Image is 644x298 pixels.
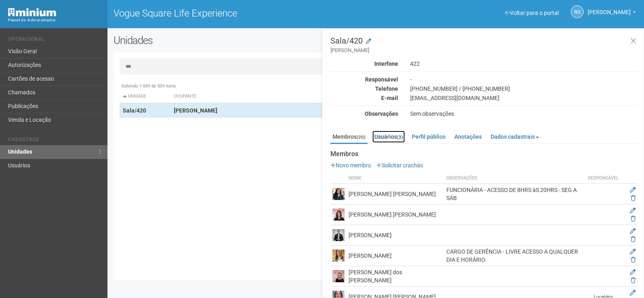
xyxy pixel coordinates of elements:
strong: [PERSON_NAME] [174,107,217,114]
a: Voltar para o portal [505,10,559,16]
a: Editar membro [630,248,636,255]
img: user.png [332,208,345,221]
a: Excluir membro [631,256,636,263]
span: Nicolle Silva [588,1,631,15]
div: [EMAIL_ADDRESS][DOMAIN_NAME] [404,94,644,102]
a: Editar membro [630,228,636,234]
th: Unidade: activate to sort column descending [120,90,171,103]
div: 422 [404,60,644,67]
div: Observações [324,110,404,117]
th: Ocupante: activate to sort column ascending [171,90,415,103]
h1: Vogue Square Life Experience [114,8,370,19]
h2: Unidades [114,34,325,46]
strong: Membros [330,150,638,158]
div: [PHONE_NUMBER] / [PHONE_NUMBER] [404,85,644,92]
a: Modificar a unidade [366,38,371,46]
img: user.png [332,229,345,241]
a: Excluir membro [631,215,636,222]
img: Minium [8,8,56,17]
td: [PERSON_NAME] [347,246,444,266]
a: Excluir membro [631,195,636,201]
li: Operacional [8,36,101,45]
a: Perfil público [410,131,448,143]
div: - [404,76,644,83]
div: Exibindo 1-509 de 509 itens [120,83,632,90]
a: Anotações [452,131,484,143]
img: user.png [332,188,345,200]
a: Editar membro [630,269,636,275]
a: Solicitar crachás [376,162,423,169]
a: Editar membro [630,290,636,296]
th: Nome [347,173,444,184]
td: [PERSON_NAME] [PERSON_NAME] [347,204,444,225]
a: Excluir membro [631,277,636,283]
div: Telefone [324,85,404,92]
div: E-mail [324,94,404,102]
th: Responsável [583,173,623,184]
td: CARGO DE GERÊNCIA - LIVRE ACESSO A QUALQUER DIA E HORÁRIO. [444,246,583,266]
td: [PERSON_NAME] [347,225,444,246]
h3: Sala/420 [330,37,638,54]
div: Sem observações [404,110,644,117]
a: Usuários(3) [372,131,405,143]
div: Interfone [324,60,404,67]
th: Observações [444,173,583,184]
img: user.png [332,250,345,262]
a: Editar membro [630,187,636,193]
td: [PERSON_NAME] dos [PERSON_NAME] [347,266,444,287]
li: Cadastros [8,137,101,145]
a: Editar membro [630,207,636,214]
img: user.png [332,270,345,282]
a: Novo membro [330,162,371,169]
small: (3) [397,134,403,140]
div: Responsável [324,76,404,83]
small: [PERSON_NAME] [330,47,638,54]
a: [PERSON_NAME] [588,10,636,17]
td: [PERSON_NAME] [PERSON_NAME] [347,184,444,204]
td: FUNCIONÁRIA - ACESSO DE 8HRS àS 20HRS - SEG A SÁB [444,184,583,204]
a: NS [571,5,584,18]
a: Excluir membro [631,236,636,242]
small: (20) [357,134,365,140]
a: Membros(20) [330,131,367,144]
a: Dados cadastrais [489,131,541,143]
strong: Sala/420 [123,107,146,114]
div: Painel do Administrador [8,17,101,24]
